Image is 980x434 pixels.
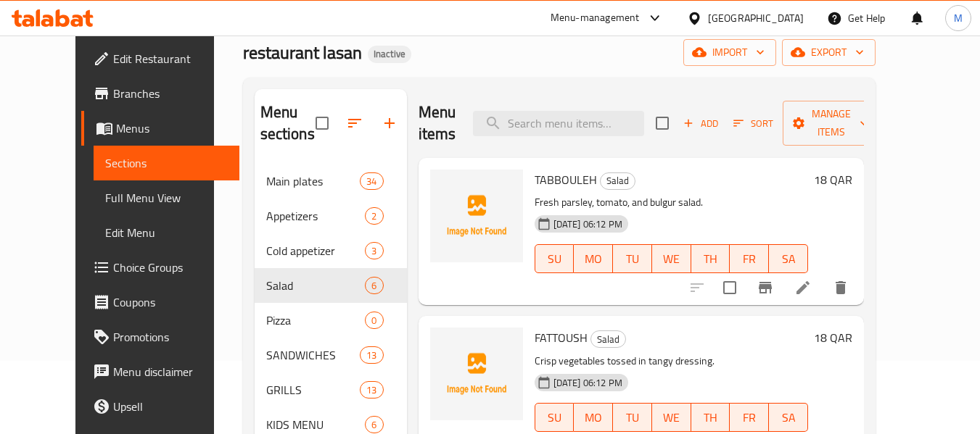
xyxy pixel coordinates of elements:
span: Promotions [113,328,228,346]
div: [GEOGRAPHIC_DATA] [708,10,804,26]
span: Choice Groups [113,259,228,276]
span: GRILLS [266,381,361,398]
span: SU [541,407,569,428]
span: Add [681,115,720,132]
span: Upsell [113,398,228,415]
div: Appetizers2 [255,199,407,233]
input: search [473,111,644,136]
div: items [365,207,383,225]
h6: 18 QAR [814,170,852,190]
span: WE [658,407,685,428]
span: Select section [647,108,678,138]
div: Main plates34 [255,164,407,199]
a: Choice Groups [81,250,239,285]
a: Edit Restaurant [81,41,239,76]
span: SA [775,249,802,270]
span: Edit Menu [105,224,228,241]
div: Salad6 [255,268,407,303]
span: Cold appetizer [266,242,366,259]
h2: Menu sections [260,101,316,145]
div: Pizza0 [255,303,407,338]
span: Add item [678,112,724,135]
button: Sort [730,112,777,135]
button: import [683,39,776,66]
button: Add section [372,106,407,141]
button: FR [730,244,769,273]
a: Edit menu item [794,279,812,296]
span: FATTOUSH [535,327,588,349]
div: Cold appetizer3 [255,233,407,268]
span: MO [580,249,607,270]
button: SA [769,244,808,273]
div: Salad [590,330,626,348]
h6: 18 QAR [814,327,852,348]
a: Edit Menu [94,215,239,250]
span: 13 [361,383,382,397]
button: Branch-specific-item [748,270,783,305]
span: Edit Restaurant [113,50,228,67]
span: Main plates [266,172,361,190]
img: FATTOUSH [430,327,523,420]
span: 13 [361,349,382,362]
span: TU [619,249,646,270]
span: 0 [366,314,382,327]
span: Sort [733,115,773,132]
p: Fresh parsley, tomato, and bulgur salad. [535,193,808,212]
span: Menu disclaimer [113,363,228,380]
span: M [954,10,963,26]
span: Appetizers [266,207,366,225]
span: Full Menu View [105,189,228,206]
div: items [365,416,383,433]
button: MO [574,403,613,432]
span: Pizza [266,312,366,329]
span: Sort sections [337,106,372,141]
div: Salad [600,172,635,190]
span: Coupons [113,293,228,311]
button: WE [652,244,691,273]
span: restaurant lasan [243,36,362,69]
span: FR [736,407,763,428]
img: TABBOULEH [430,170,523,262]
span: 6 [366,279,382,293]
button: Manage items [783,101,880,146]
span: export [794,43,864,62]
span: TU [619,407,646,428]
button: TU [613,244,652,273]
button: TU [613,403,652,432]
span: 3 [366,244,382,258]
a: Coupons [81,285,239,320]
button: TH [691,244,730,273]
button: export [782,39,876,66]
button: TH [691,403,730,432]
a: Full Menu View [94,180,239,215]
button: SU [535,244,575,273]
h2: Menu items [419,101,456,145]
span: Salad [601,172,635,189]
span: 2 [366,209,382,223]
span: SANDWICHES [266,346,361,364]
span: KIDS MENU [266,416,366,433]
span: Salad [591,331,625,348]
button: delete [823,270,858,305]
span: Sort items [724,112,783,135]
span: Select all sections [307,108,337,138]
span: Branches [113,85,228,102]
a: Menus [81,111,239,146]
span: TH [697,407,725,428]
div: Inactive [368,46,411,63]
span: Select to update [715,272,745,303]
div: items [360,381,383,398]
button: MO [574,244,613,273]
span: TH [697,249,725,270]
p: Crisp vegetables tossed in tangy dressing. [535,352,808,370]
span: Sections [105,154,228,172]
span: Menus [116,120,228,137]
span: 34 [361,175,382,188]
div: Menu-management [551,9,640,27]
button: WE [652,403,691,432]
a: Menu disclaimer [81,354,239,389]
div: GRILLS13 [255,372,407,407]
span: 6 [366,418,382,432]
